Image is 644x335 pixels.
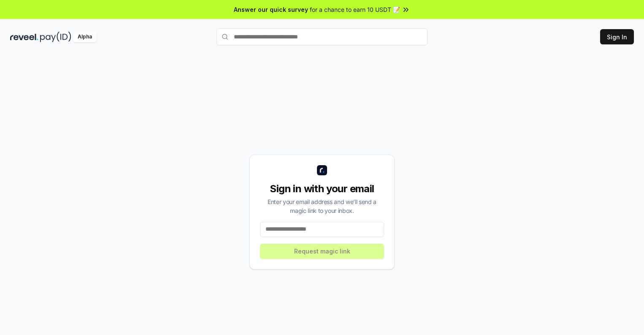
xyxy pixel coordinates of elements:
[234,5,308,14] span: Answer our quick survey
[260,197,384,215] div: Enter your email address and we’ll send a magic link to your inbox.
[310,5,400,14] span: for a chance to earn 10 USDT 📝
[10,32,38,42] img: reveel_dark
[73,32,97,42] div: Alpha
[40,32,71,42] img: pay_id
[600,29,634,44] button: Sign In
[260,182,384,196] div: Sign in with your email
[317,165,327,175] img: logo_small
